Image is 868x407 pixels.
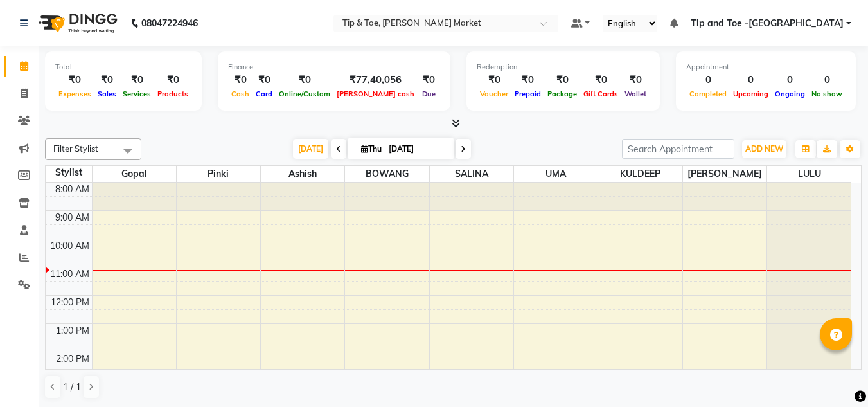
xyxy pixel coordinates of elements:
span: [PERSON_NAME] cash [333,89,418,98]
span: Wallet [621,89,650,98]
input: 2025-09-04 [385,140,449,159]
div: ₹0 [228,73,252,87]
div: ₹0 [621,73,650,87]
span: BOWANG [345,166,429,182]
span: Upcoming [730,89,772,98]
div: ₹0 [477,73,511,87]
span: UMA [514,166,598,182]
span: Cash [228,89,252,98]
span: Ongoing [772,89,808,98]
div: Redemption [477,62,650,73]
span: Ashish [261,166,344,182]
span: Pinki [177,166,260,182]
iframe: chat widget [814,356,855,394]
b: 08047224946 [141,5,198,41]
div: 0 [808,73,846,87]
div: ₹0 [252,73,276,87]
span: 1 / 1 [63,381,81,394]
div: 0 [772,73,808,87]
div: ₹0 [154,73,191,87]
span: Card [252,89,276,98]
button: ADD NEW [742,140,786,158]
span: [DATE] [293,139,328,159]
div: ₹0 [418,73,440,87]
div: Appointment [686,62,846,73]
span: LULU [767,166,851,182]
span: KULDEEP [598,166,682,182]
div: Total [55,62,191,73]
span: Prepaid [511,89,544,98]
div: Stylist [46,166,92,179]
span: Online/Custom [276,89,333,98]
span: Gift Cards [580,89,621,98]
span: Package [544,89,580,98]
div: ₹0 [580,73,621,87]
div: ₹0 [511,73,544,87]
div: ₹0 [544,73,580,87]
div: 0 [730,73,772,87]
span: Thu [358,144,385,154]
span: No show [808,89,846,98]
div: Finance [228,62,440,73]
span: Voucher [477,89,511,98]
div: 10:00 AM [48,239,92,253]
span: Filter Stylist [53,143,98,154]
div: 0 [686,73,730,87]
span: Sales [94,89,120,98]
span: SALINA [430,166,513,182]
span: Completed [686,89,730,98]
span: Products [154,89,191,98]
div: 1:00 PM [53,324,92,338]
div: 11:00 AM [48,267,92,281]
img: logo [33,5,121,41]
span: Gopal [93,166,176,182]
input: Search Appointment [622,139,734,159]
div: ₹0 [120,73,154,87]
div: 12:00 PM [48,296,92,309]
div: ₹77,40,056 [333,73,418,87]
span: Services [120,89,154,98]
div: 9:00 AM [53,211,92,224]
span: ADD NEW [745,144,783,154]
span: Tip and Toe -[GEOGRAPHIC_DATA] [691,17,844,30]
div: ₹0 [94,73,120,87]
span: Due [419,89,439,98]
span: Expenses [55,89,94,98]
span: [PERSON_NAME] [683,166,766,182]
div: ₹0 [276,73,333,87]
div: ₹0 [55,73,94,87]
div: 8:00 AM [53,183,92,196]
div: 2:00 PM [53,352,92,366]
